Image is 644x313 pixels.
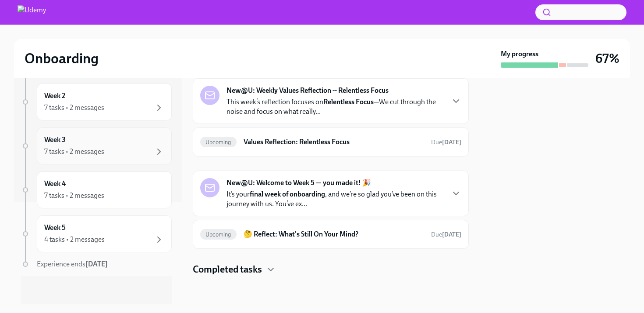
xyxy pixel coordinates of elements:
[431,138,461,146] span: Due
[21,127,172,164] a: Week 37 tasks • 2 messages
[226,86,389,95] strong: New@U: Weekly Values Reflection -- Relentless Focus
[595,51,619,66] h3: 67%
[200,135,461,149] a: UpcomingValues Reflection: Relentless FocusDue[DATE]
[442,231,461,238] strong: [DATE]
[18,5,46,19] img: Udemy
[21,84,172,120] a: Week 27 tasks • 2 messages
[442,138,461,146] strong: [DATE]
[501,49,538,59] strong: My progress
[244,137,424,147] h6: Values Reflection: Relentless Focus
[44,235,105,244] div: 4 tasks • 2 messages
[21,171,172,208] a: Week 47 tasks • 2 messages
[431,231,461,238] span: Due
[431,230,461,239] span: November 8th, 2025 12:00
[37,260,108,268] span: Experience ends
[200,139,237,146] span: Upcoming
[21,215,172,252] a: Week 54 tasks • 2 messages
[244,229,424,239] h6: 🤔 Reflect: What's Still On Your Mind?
[226,97,444,116] p: This week’s reflection focuses on —We cut through the noise and focus on what really...
[44,223,66,233] h6: Week 5
[44,147,104,156] div: 7 tasks • 2 messages
[431,138,461,146] span: November 3rd, 2025 11:00
[44,191,104,200] div: 7 tasks • 2 messages
[85,260,108,268] strong: [DATE]
[226,178,371,188] strong: New@U: Welcome to Week 5 — you made it! 🎉
[193,263,469,276] div: Completed tasks
[44,135,66,145] h6: Week 3
[44,179,66,189] h6: Week 4
[200,231,237,238] span: Upcoming
[25,50,99,67] h2: Onboarding
[200,227,461,241] a: Upcoming🤔 Reflect: What's Still On Your Mind?Due[DATE]
[323,98,374,106] strong: Relentless Focus
[226,189,444,209] p: It’s your , and we’re so glad you’ve been on this journey with us. You’ve ex...
[44,91,65,101] h6: Week 2
[44,103,104,113] div: 7 tasks • 2 messages
[250,190,325,198] strong: final week of onboarding
[193,263,262,276] h4: Completed tasks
